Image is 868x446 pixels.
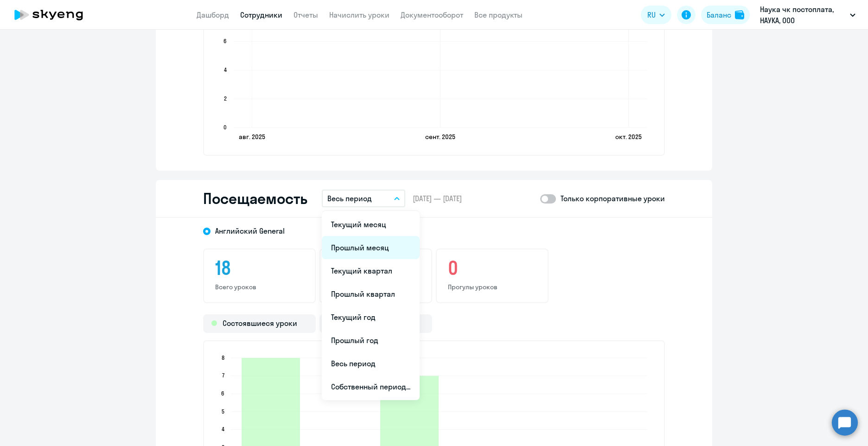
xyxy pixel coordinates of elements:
text: окт. 2025 [615,133,642,141]
span: RU [647,9,656,20]
text: 8 [222,354,224,361]
p: Весь период [327,193,372,204]
div: Состоявшиеся уроки [203,314,316,333]
h2: Посещаемость [203,189,307,208]
a: Сотрудники [240,10,282,19]
text: авг. 2025 [239,133,265,141]
text: 2 [224,95,227,102]
a: Дашборд [197,10,229,19]
span: [DATE] — [DATE] [413,193,462,204]
text: 5 [222,408,224,415]
button: RU [641,6,671,24]
text: 7 [222,372,224,379]
p: Прогулы уроков [448,283,536,291]
a: Все продукты [474,10,523,19]
p: Всего уроков [215,283,304,291]
h3: 18 [215,257,304,279]
a: Документооборот [401,10,463,19]
text: сент. 2025 [425,133,455,141]
text: 0 [223,124,227,131]
img: balance [735,10,744,19]
text: 4 [224,66,227,73]
span: Английский General [215,226,285,236]
p: Только корпоративные уроки [561,193,665,204]
div: Баланс [707,9,731,20]
a: Начислить уроки [329,10,389,19]
text: 6 [221,390,224,397]
text: 6 [223,38,227,45]
text: 4 [222,426,224,433]
a: Отчеты [294,10,318,19]
button: Наука чк постоплата, НАУКА, ООО [755,4,860,26]
button: Весь период [322,190,405,207]
div: Прогулы [319,314,432,333]
button: Балансbalance [701,6,750,24]
ul: RU [322,211,420,400]
p: Наука чк постоплата, НАУКА, ООО [760,4,846,26]
h3: 0 [448,257,536,279]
